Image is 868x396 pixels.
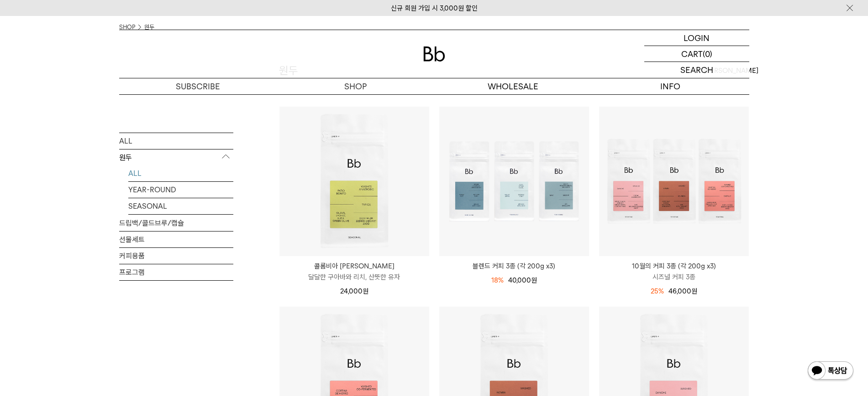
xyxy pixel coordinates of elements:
span: 24,000 [340,287,368,295]
span: 원 [363,287,368,295]
p: 시즈널 커피 3종 [599,272,749,283]
span: 46,000 [668,287,697,295]
img: 카카오톡 채널 1:1 채팅 버튼 [807,360,854,382]
img: 로고 [423,46,445,62]
p: WHOLESALE [434,78,592,94]
a: 10월의 커피 3종 (각 200g x3) 시즈널 커피 3종 [599,261,749,283]
a: 드립백/콜드브루/캡슐 [119,215,233,231]
a: ALL [119,133,233,149]
a: SUBSCRIBE [119,78,277,94]
p: 콜롬비아 [PERSON_NAME] [279,261,429,272]
a: SHOP [277,78,434,94]
p: SEARCH [680,62,713,78]
p: 원두 [119,149,233,165]
img: 콜롬비아 파티오 보니토 [279,107,429,256]
a: 콜롬비아 [PERSON_NAME] 달달한 구아바와 리치, 산뜻한 유자 [279,261,429,283]
a: CART (0) [644,46,749,62]
div: 25% [651,286,664,297]
a: YEAR-ROUND [128,181,233,197]
a: 커피용품 [119,247,233,263]
img: 블렌드 커피 3종 (각 200g x3) [439,107,589,256]
a: LOGIN [644,30,749,46]
p: 달달한 구아바와 리치, 산뜻한 유자 [279,272,429,283]
p: CART [681,46,703,62]
span: 40,000 [508,276,537,284]
a: 블렌드 커피 3종 (각 200g x3) [439,261,589,272]
p: INFO [592,78,749,94]
div: 18% [491,275,504,286]
span: 원 [691,287,697,295]
span: 원 [531,276,537,284]
p: 10월의 커피 3종 (각 200g x3) [599,261,749,272]
p: (0) [703,46,712,62]
a: ALL [128,165,233,181]
a: 신규 회원 가입 시 3,000원 할인 [391,4,478,12]
img: 10월의 커피 3종 (각 200g x3) [599,107,749,256]
a: 선물세트 [119,231,233,247]
a: 프로그램 [119,264,233,280]
p: LOGIN [684,30,710,46]
a: SEASONAL [128,198,233,214]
